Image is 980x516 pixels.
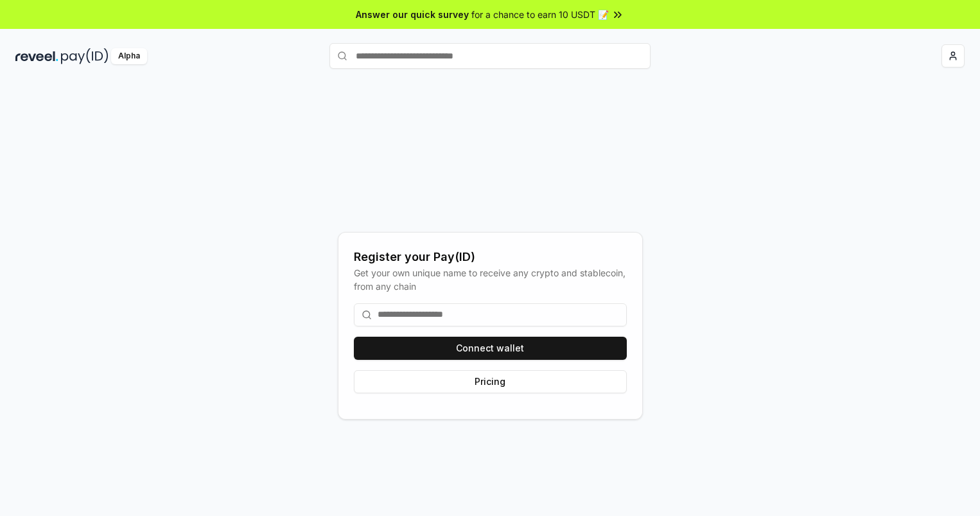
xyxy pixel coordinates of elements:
span: Answer our quick survey [356,8,469,21]
span: for a chance to earn 10 USDT 📝 [471,8,609,21]
button: Connect wallet [354,337,627,360]
div: Register your Pay(ID) [354,248,627,266]
div: Get your own unique name to receive any crypto and stablecoin, from any chain [354,266,627,293]
img: reveel_dark [15,48,58,64]
img: pay_id [61,48,109,64]
div: Alpha [111,48,147,64]
button: Pricing [354,370,627,393]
